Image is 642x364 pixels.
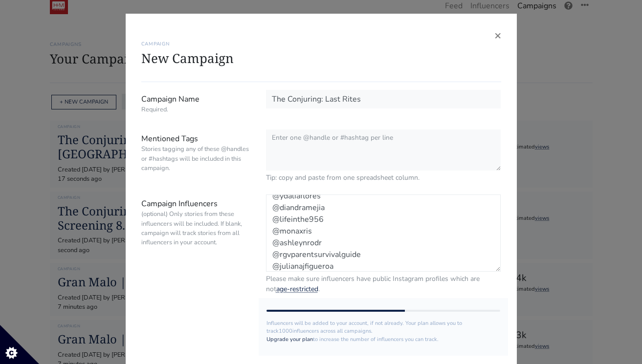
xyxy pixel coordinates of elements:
[141,105,251,114] small: Required.
[266,172,501,183] small: Tip: copy and paste from one spreadsheet column.
[266,90,501,108] input: Campaign Name
[259,298,509,356] div: Influencers will be added to your account, if not already. Your plan allows you to track influenc...
[141,210,251,247] small: (optional) Only stories from these influencers will be included. If blank, campaign will track st...
[276,284,318,294] a: age-restricted
[141,145,251,173] small: Stories tagging any of these @handles or #hashtags will be included in this campaign.
[494,27,501,43] span: ×
[494,29,501,41] button: Close
[266,274,501,294] small: Please make sure influencers have public Instagram profiles which are not .
[141,51,501,66] h1: New Campaign
[266,336,313,343] a: Upgrade your plan
[141,41,501,47] h6: CAMPAIGN
[266,336,501,344] p: to increase the number of influencers you can track.
[134,194,259,294] label: Campaign Influencers
[134,129,259,183] label: Mentioned Tags
[134,90,259,118] label: Campaign Name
